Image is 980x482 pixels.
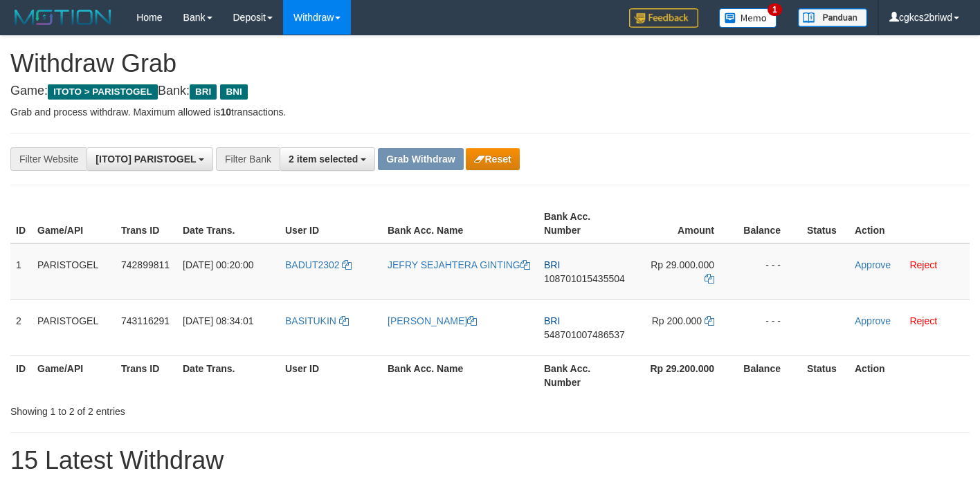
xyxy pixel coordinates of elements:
[289,154,358,165] span: 2 item selected
[280,147,375,171] button: 2 item selected
[10,447,970,474] h1: 15 Latest Withdraw
[735,299,801,355] td: - - -
[735,204,801,243] th: Balance
[735,355,801,395] th: Balance
[96,154,196,165] span: [ITOTO] PARISTOGEL
[177,204,280,243] th: Date Trans.
[801,355,849,395] th: Status
[544,273,625,284] span: Copy 108701015435504 to clipboard
[538,204,635,243] th: Bank Acc. Number
[10,204,32,243] th: ID
[220,84,247,100] span: BNI
[32,204,116,243] th: Game/API
[121,315,170,326] span: 743116291
[466,148,519,170] button: Reset
[855,259,891,270] a: Approve
[116,355,177,395] th: Trans ID
[538,355,635,395] th: Bank Acc. Number
[10,355,32,395] th: ID
[121,259,170,270] span: 742899811
[849,204,970,243] th: Action
[280,355,382,395] th: User ID
[285,259,340,270] span: BADUT2302
[909,315,937,326] a: Reject
[216,147,280,171] div: Filter Bank
[32,299,116,355] td: PARISTOGEL
[909,259,937,270] a: Reject
[544,259,560,270] span: BRI
[10,147,87,171] div: Filter Website
[798,8,867,27] img: panduan.png
[285,259,352,270] a: BADUT2302
[735,243,801,300] td: - - -
[382,204,538,243] th: Bank Acc. Name
[87,147,213,171] button: [ITOTO] PARISTOGEL
[801,204,849,243] th: Status
[280,204,382,243] th: User ID
[285,315,336,326] span: BASITUKIN
[544,315,560,326] span: BRI
[388,315,477,326] a: [PERSON_NAME]
[378,148,463,170] button: Grab Withdraw
[10,243,32,300] td: 1
[382,355,538,395] th: Bank Acc. Name
[10,84,970,98] h4: Game: Bank:
[629,8,698,28] img: Feedback.jpg
[10,299,32,355] td: 2
[177,355,280,395] th: Date Trans.
[32,355,116,395] th: Game/API
[651,259,714,270] span: Rp 29.000.000
[855,315,891,326] a: Approve
[183,259,253,270] span: [DATE] 00:20:00
[635,204,735,243] th: Amount
[635,355,735,395] th: Rp 29.200.000
[705,273,714,284] a: Copy 29000000 to clipboard
[48,84,158,100] span: ITOTO > PARISTOGEL
[388,259,530,270] a: JEFRY SEJAHTERA GINTING
[719,8,777,28] img: Button%20Memo.svg
[10,7,116,28] img: MOTION_logo.png
[652,315,702,326] span: Rp 200.000
[705,315,714,326] a: Copy 200000 to clipboard
[220,106,231,118] strong: 10
[285,315,349,326] a: BASITUKIN
[116,204,177,243] th: Trans ID
[183,315,253,326] span: [DATE] 08:34:01
[768,3,782,16] span: 1
[10,105,970,119] p: Grab and process withdraw. Maximum allowed is transactions.
[849,355,970,395] th: Action
[32,243,116,300] td: PARISTOGEL
[10,50,970,77] h1: Withdraw Grab
[190,84,217,100] span: BRI
[544,329,625,340] span: Copy 548701007486537 to clipboard
[10,399,398,418] div: Showing 1 to 2 of 2 entries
